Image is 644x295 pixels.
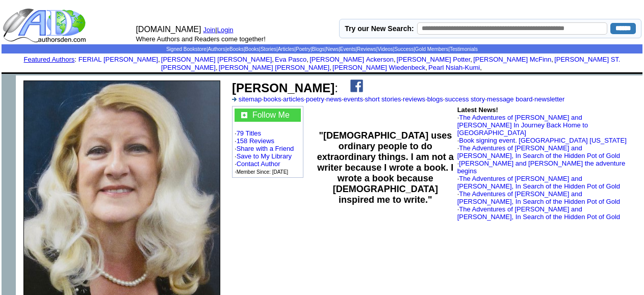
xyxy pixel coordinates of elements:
a: Book signing event. [GEOGRAPHIC_DATA] [US_STATE] [459,137,627,144]
a: Gold Members [415,46,449,52]
a: The Adventures of [PERSON_NAME] and [PERSON_NAME], In Search of the Hidden Pot of Gold [457,144,620,159]
font: i [331,65,332,71]
font: i [274,57,275,63]
a: articles [283,95,304,103]
font: i [396,57,397,63]
font: · [457,159,625,175]
a: Share with a Friend [237,145,294,152]
a: short stories [365,95,401,103]
a: Pearl Nsiah-Kumi [428,64,480,71]
font: · [457,114,588,137]
a: 79 Titles [237,129,261,137]
a: The Adventures of [PERSON_NAME] and [PERSON_NAME], In Search of the Hidden Pot of Gold [457,190,620,205]
font: · [457,205,620,221]
b: Latest News! [457,106,498,114]
a: The Adventures of [PERSON_NAME] and [PERSON_NAME], In Search of the Hidden Pot of Gold [457,205,620,221]
font: : [24,56,76,63]
a: Save to My Library [237,152,292,160]
font: : [232,81,338,95]
a: message board [487,95,533,103]
img: fb.png [350,79,363,92]
img: a_336699.gif [232,97,237,101]
img: logo_ad.gif [3,8,88,43]
font: i [160,57,161,63]
font: | [215,26,237,34]
font: · [457,190,620,205]
a: Videos [377,46,393,52]
a: [PERSON_NAME] Ackerson [310,56,394,63]
a: blogs [427,95,443,103]
font: · [457,144,620,159]
a: [PERSON_NAME] and [PERSON_NAME] the adventure begins [457,159,625,175]
a: books [264,95,281,103]
a: Signed Bookstore [166,46,207,52]
font: Where Authors and Readers come together! [136,35,265,43]
a: Success [394,46,414,52]
a: [PERSON_NAME] Wiedenbeck [332,64,425,71]
a: Articles [278,46,295,52]
a: Follow Me [252,111,290,119]
b: "[DEMOGRAPHIC_DATA] uses ordinary people to do extraordinary things. I am not a writer because I ... [317,130,454,205]
a: sitemap [239,95,262,103]
b: [PERSON_NAME] [232,81,334,95]
a: Blogs [312,46,325,52]
a: [PERSON_NAME] [PERSON_NAME] [219,64,329,71]
a: Books [245,46,260,52]
font: i [427,65,428,71]
font: [DOMAIN_NAME] [136,25,201,34]
a: Events [340,46,356,52]
a: The Adventures of [PERSON_NAME] and [PERSON_NAME] In Journey Back Home to [GEOGRAPHIC_DATA] [457,114,588,137]
a: Featured Authors [24,56,75,63]
a: Login [217,26,234,34]
a: The Adventures of [PERSON_NAME] and [PERSON_NAME], In Search of the Hidden Pot of Gold [457,175,620,190]
a: Poetry [296,46,311,52]
img: shim.gif [321,72,323,74]
a: [PERSON_NAME] McFinn [473,56,551,63]
img: gc.jpg [241,112,247,118]
font: · [457,137,627,144]
font: i [482,65,483,71]
a: Stories [261,46,276,52]
a: reviews [403,95,425,103]
a: Testimonials [450,46,478,52]
a: Reviews [357,46,376,52]
font: · [457,175,620,190]
font: · · · · · · · · · · · [232,95,564,103]
a: Contact Author [237,160,280,168]
a: Join [203,26,215,34]
font: , , , , , , , , , , [79,56,621,71]
a: News [326,46,339,52]
a: [PERSON_NAME] Potter [397,56,471,63]
label: Try our New Search: [345,24,414,33]
font: i [472,57,473,63]
a: Authors [208,46,225,52]
a: 158 Reviews [237,137,274,145]
a: [PERSON_NAME] ST. [PERSON_NAME] [161,56,621,71]
a: poetry [306,95,324,103]
a: eBooks [227,46,244,52]
a: success story [445,95,485,103]
font: i [218,65,219,71]
a: Eva Pasco [275,56,306,63]
a: FERIAL [PERSON_NAME] [79,56,158,63]
a: news [326,95,342,103]
font: Member Since: [DATE] [237,169,289,175]
font: i [553,57,554,63]
a: events [344,95,363,103]
font: · · · · · · [235,109,301,175]
a: [PERSON_NAME] [PERSON_NAME] [161,56,272,63]
img: shim.gif [321,74,323,75]
font: i [308,57,310,63]
span: | | | | | | | | | | | | | | [166,46,478,52]
img: shim.gif [2,75,16,90]
a: newsletter [534,95,564,103]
